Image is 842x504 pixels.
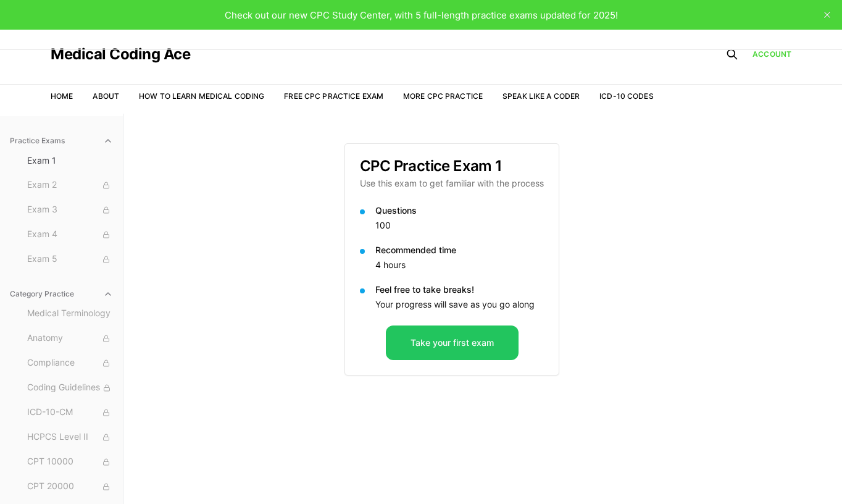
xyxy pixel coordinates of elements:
span: Anatomy [27,332,113,345]
a: Speak Like a Coder [502,91,580,101]
button: Practice Exams [5,131,118,151]
p: Questions [375,204,544,217]
p: Feel free to take breaks! [375,283,544,296]
button: CPT 10000 [22,452,118,472]
p: Use this exam to get familiar with the process [360,177,544,190]
a: Home [51,91,73,101]
button: Coding Guidelines [22,378,118,398]
span: CPT 10000 [27,455,113,469]
span: Exam 1 [27,154,113,167]
button: Exam 2 [22,175,118,195]
button: Take your first exam [386,325,519,360]
a: About [93,91,119,101]
span: Exam 5 [27,253,113,266]
span: Exam 3 [27,203,113,217]
span: Exam 4 [27,228,113,241]
button: Exam 4 [22,225,118,245]
button: ICD-10-CM [22,403,118,422]
p: Your progress will save as you go along [375,298,544,311]
span: Compliance [27,356,113,370]
span: HCPCS Level II [27,430,113,444]
button: Exam 5 [22,250,118,269]
a: Medical Coding Ace [51,47,190,62]
a: ICD-10 Codes [599,91,653,101]
button: Anatomy [22,329,118,348]
button: Category Practice [5,284,118,304]
span: ICD-10-CM [27,406,113,419]
a: Free CPC Practice Exam [284,91,383,101]
p: 4 hours [375,259,544,271]
button: Exam 3 [22,200,118,220]
a: Account [752,49,791,60]
span: Coding Guidelines [27,381,113,395]
span: Medical Terminology [27,307,113,321]
a: More CPC Practice [403,91,483,101]
span: Check out our new CPC Study Center, with 5 full-length practice exams updated for 2025! [225,9,618,21]
p: 100 [375,219,544,232]
a: How to Learn Medical Coding [139,91,264,101]
button: HCPCS Level II [22,427,118,447]
h3: CPC Practice Exam 1 [360,159,544,174]
button: CPT 20000 [22,477,118,497]
p: Recommended time [375,244,544,256]
span: CPT 20000 [27,480,113,493]
button: Exam 1 [22,151,118,170]
button: Medical Terminology [22,304,118,324]
button: Compliance [22,353,118,373]
span: Exam 2 [27,178,113,192]
button: close [817,5,837,25]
